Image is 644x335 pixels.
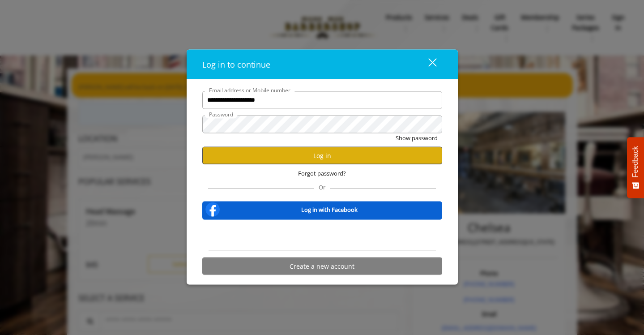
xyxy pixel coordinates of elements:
[314,183,330,191] span: Or
[627,137,644,198] button: Feedback - Show survey
[298,169,346,178] span: Forgot password?
[205,110,238,118] label: Password
[412,55,442,73] button: close dialog
[631,146,640,177] span: Feedback
[418,58,436,71] div: close dialog
[204,201,222,219] img: facebook-logo
[301,205,358,214] b: Log in with Facebook
[202,147,442,164] button: Log in
[202,115,442,133] input: Password
[396,133,438,142] button: Show password
[202,258,442,275] button: Create a new account
[202,59,270,69] span: Log in to continue
[277,226,367,245] iframe: Sign in with Google Button
[205,86,295,94] label: Email address or Mobile number
[202,91,442,109] input: Email address or Mobile number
